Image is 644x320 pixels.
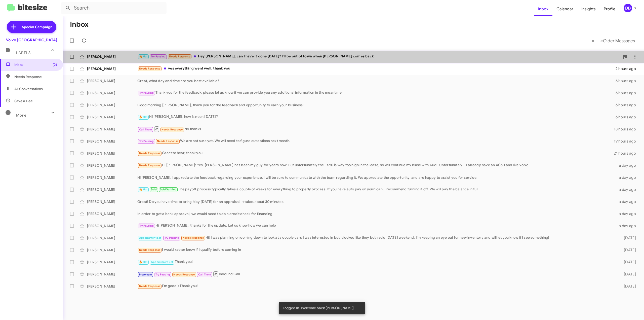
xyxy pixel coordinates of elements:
div: [PERSON_NAME] [87,260,137,265]
div: 6 hours ago [614,115,640,120]
div: [DATE] [614,247,640,253]
input: Search [61,2,167,14]
span: Needs Response [14,74,57,79]
div: Great to hear, thank you! [137,150,614,156]
div: DD [624,4,632,12]
span: Logged In. Welcome back [PERSON_NAME] [283,305,354,310]
div: [PERSON_NAME] [87,175,137,180]
div: Hi [PERSON_NAME]! Yes, [PERSON_NAME] has been my guy for years now. But unfortunately the EX90 is... [137,162,614,168]
span: 🔥 Hot [139,55,148,58]
div: [PERSON_NAME] [87,151,137,156]
div: Hey [PERSON_NAME], can I have it done [DATE]? I'll be out of town when [PERSON_NAME] comes back [137,54,620,59]
div: The payoff process typically takes a couple of weeks for everything to properly process. If you h... [137,187,614,192]
div: Great, what day and time are you best available? [137,78,614,83]
div: a day ago [614,175,640,180]
span: 🔥 Hot [139,260,148,264]
div: Hi [PERSON_NAME], thanks for the update. Let us know how we can help [137,223,614,229]
div: Good morning [PERSON_NAME], thank you for the feedback and opportunity to earn your business! [137,102,614,108]
div: [PERSON_NAME] [87,115,137,120]
div: Hi [PERSON_NAME], I appreciate the feedback regarding your experience. I will be sure to communic... [137,175,614,180]
div: a day ago [614,187,640,192]
div: We are not sure yet. We will need to figure out options next month. [137,138,614,144]
div: [PERSON_NAME] [87,139,137,144]
nav: Page navigation example [589,35,638,46]
a: Special Campaign [7,21,56,33]
a: Inbox [534,2,552,16]
div: 2 hours ago [614,66,640,71]
div: [PERSON_NAME] [87,211,137,216]
h1: Inbox [70,20,89,28]
span: Appointment Set [139,236,161,239]
span: Sold Verified [160,188,177,191]
span: Try Pausing [139,224,154,227]
a: Calendar [552,2,577,16]
span: Needs Response [139,152,160,155]
span: Try Pausing [139,91,154,94]
div: [DATE] [614,272,640,277]
div: 21 hours ago [614,151,640,156]
div: I would rather know if I qualify before coming in [137,247,614,253]
span: Needs Response [139,285,160,288]
a: Profile [600,2,619,16]
div: Hi [PERSON_NAME], how is noon [DATE]? [137,114,614,120]
span: Call Them [139,128,152,131]
div: [PERSON_NAME] [87,199,137,204]
div: [PERSON_NAME] [87,66,137,71]
span: Special Campaign [22,24,52,29]
div: 6 hours ago [614,78,640,83]
div: No thanks [137,126,614,132]
span: Important [139,273,152,276]
div: 18 hours ago [614,127,640,132]
span: Try Pausing [151,55,166,58]
div: [PERSON_NAME] [87,187,137,192]
div: [DATE] [614,235,640,240]
span: Try Pausing [165,236,179,239]
span: 🔥 Hot [139,188,148,191]
span: Sold [151,188,157,191]
div: [PERSON_NAME] [87,247,137,253]
button: DD [619,4,638,12]
div: [PERSON_NAME] [87,223,137,228]
div: [DATE] [614,260,640,265]
div: Hi! I was planning on coming down to look at a couple cars I was interested in but it looked like... [137,235,614,241]
div: 19 hours ago [614,139,640,144]
div: [PERSON_NAME] [87,272,137,277]
div: [PERSON_NAME] [87,54,137,59]
span: Try Pausing [139,139,154,143]
div: yes everything went well, thank you [137,66,614,72]
span: Needs Response [139,164,160,167]
div: [PERSON_NAME] [87,163,137,168]
div: [PERSON_NAME] [87,127,137,132]
div: a day ago [614,211,640,216]
div: [PERSON_NAME] [87,284,137,289]
div: [PERSON_NAME] [87,78,137,83]
div: a day ago [614,163,640,168]
button: Next [597,35,638,46]
span: Labels [16,51,31,55]
div: a day ago [614,199,640,204]
span: Needs Response [173,273,195,276]
span: Needs Response [183,236,204,239]
div: I'm good:) Thank you! [137,283,614,289]
div: 6 hours ago [614,102,640,108]
span: Needs Response [157,139,178,143]
span: Save a Deal [14,98,33,103]
span: (2) [53,62,57,67]
span: Appointment Set [151,260,173,264]
span: Try Pausing [155,273,170,276]
span: More [16,113,26,118]
span: « [592,38,594,44]
div: Volvo [GEOGRAPHIC_DATA] [6,38,57,43]
div: [PERSON_NAME] [87,102,137,108]
button: Previous [589,35,597,46]
span: Call Them [198,273,211,276]
a: Insights [577,2,600,16]
span: Older Messages [603,38,635,44]
span: Needs Response [139,67,160,70]
div: [PERSON_NAME] [87,235,137,240]
div: [PERSON_NAME] [87,90,137,95]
